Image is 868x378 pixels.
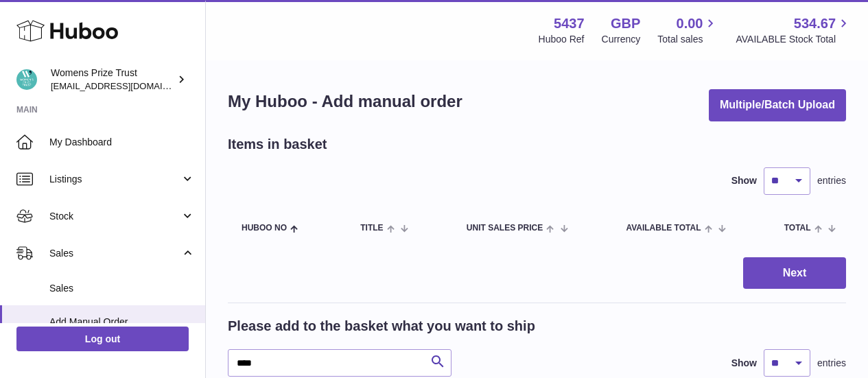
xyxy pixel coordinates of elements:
span: Add Manual Order [49,316,195,329]
span: entries [817,357,846,370]
a: 0.00 Total sales [657,14,718,46]
span: [EMAIL_ADDRESS][DOMAIN_NAME] [51,80,202,91]
span: Title [360,224,383,233]
button: Multiple/Batch Upload [709,89,846,121]
a: 534.67 AVAILABLE Stock Total [736,14,852,46]
h2: Items in basket [228,135,327,154]
span: Sales [49,282,195,295]
img: info@womensprizeforfiction.co.uk [16,69,37,90]
div: Womens Prize Trust [51,67,174,93]
span: My Dashboard [49,136,195,149]
span: Unit Sales Price [467,224,543,233]
strong: GBP [611,14,640,33]
span: Sales [49,247,180,260]
div: Currency [602,33,641,46]
div: Huboo Ref [539,33,585,46]
h1: My Huboo - Add manual order [228,91,462,113]
label: Show [731,357,757,370]
span: Total [784,224,811,233]
span: entries [817,174,846,187]
span: AVAILABLE Total [626,224,701,233]
h2: Please add to the basket what you want to ship [228,317,535,335]
span: 534.67 [794,14,836,33]
span: AVAILABLE Stock Total [736,33,852,46]
span: 0.00 [677,14,703,33]
span: Stock [49,210,180,223]
span: Huboo no [242,224,287,233]
button: Next [743,257,846,290]
span: Total sales [657,33,718,46]
strong: 5437 [554,14,585,33]
label: Show [731,174,757,187]
span: Listings [49,173,180,186]
a: Log out [16,327,189,351]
